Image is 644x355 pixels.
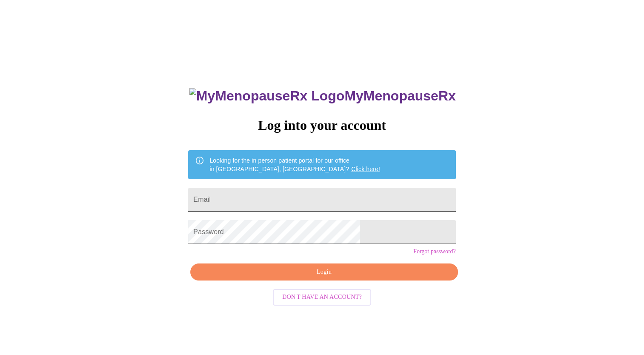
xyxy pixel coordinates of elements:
[189,88,344,104] img: MyMenopauseRx Logo
[273,289,371,306] button: Don't have an account?
[282,292,362,303] span: Don't have an account?
[271,293,373,300] a: Don't have an account?
[200,267,448,278] span: Login
[188,117,455,133] h3: Log into your account
[190,263,458,281] button: Login
[351,166,380,172] a: Click here!
[209,153,380,177] div: Looking for the in person patient portal for our office in [GEOGRAPHIC_DATA], [GEOGRAPHIC_DATA]?
[189,88,456,104] h3: MyMenopauseRx
[413,248,456,255] a: Forgot password?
